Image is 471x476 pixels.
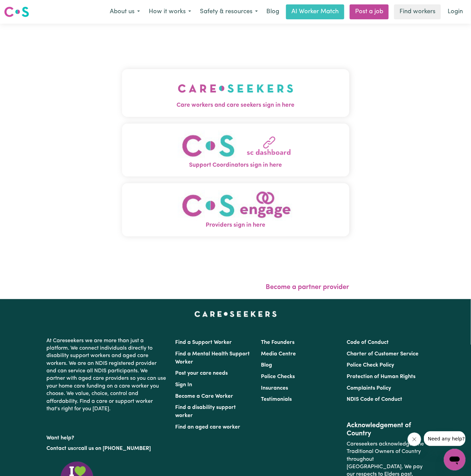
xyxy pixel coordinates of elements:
a: Find a Mental Health Support Worker [175,351,250,365]
p: Want help? [46,432,167,442]
a: Protection of Human Rights [347,374,416,379]
button: Safety & resources [196,5,262,19]
a: Blog [262,4,283,19]
button: How it works [144,5,196,19]
a: The Founders [261,340,294,345]
a: Post a job [350,4,389,19]
a: Post your care needs [175,371,228,376]
a: Become a Care Worker [175,394,233,399]
p: or [46,442,167,455]
a: Find a Support Worker [175,340,232,345]
a: Police Check Policy [347,363,394,368]
a: Media Centre [261,351,296,357]
iframe: Button to launch messaging window [444,449,466,471]
a: Police Checks [261,374,295,379]
a: Testimonials [261,397,292,402]
a: Find a disability support worker [175,405,236,418]
a: Charter of Customer Service [347,351,419,357]
a: Find an aged care worker [175,425,240,430]
span: Care workers and care seekers sign in here [122,101,349,110]
button: Support Coordinators sign in here [122,124,349,177]
a: AI Worker Match [286,4,344,19]
button: About us [105,5,144,19]
a: Contact us [46,446,73,451]
h2: Acknowledgement of Country [347,421,425,438]
iframe: Close message [408,433,421,446]
iframe: Message from company [424,431,466,446]
img: Careseekers logo [4,6,29,18]
a: NDIS Code of Conduct [347,397,403,402]
a: Careseekers home page [194,311,277,317]
a: Find workers [394,4,441,19]
a: Insurances [261,386,288,391]
button: Providers sign in here [122,183,349,236]
a: Complaints Policy [347,386,391,391]
a: call us on [PHONE_NUMBER] [78,446,151,451]
a: Become a partner provider [266,284,349,291]
p: At Careseekers we are more than just a platform. We connect individuals directly to disability su... [46,334,167,416]
a: Login [444,4,467,19]
a: Blog [261,363,272,368]
a: Sign In [175,382,192,388]
span: Providers sign in here [122,221,349,230]
button: Care workers and care seekers sign in here [122,69,349,117]
a: Code of Conduct [347,340,389,345]
a: Careseekers logo [4,4,29,20]
span: Support Coordinators sign in here [122,161,349,170]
